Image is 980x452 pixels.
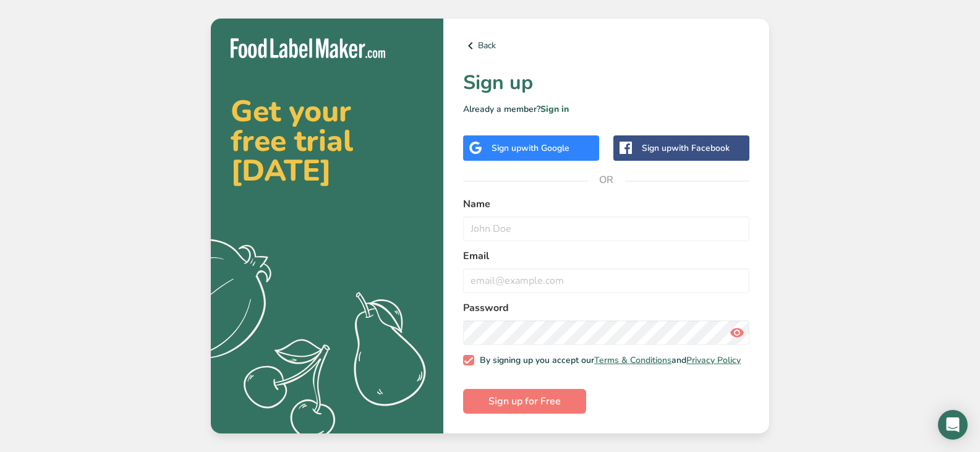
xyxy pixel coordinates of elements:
input: email@example.com [463,268,749,293]
a: Privacy Policy [686,354,741,366]
a: Terms & Conditions [594,354,671,366]
label: Email [463,249,749,263]
span: with Google [521,142,569,154]
h1: Sign up [463,68,749,98]
p: Already a member? [463,103,749,116]
div: Open Intercom Messenger [938,410,968,440]
input: John Doe [463,216,749,241]
a: Sign in [540,103,569,115]
label: Name [463,197,749,211]
span: with Facebook [671,142,730,154]
span: By signing up you accept our and [474,355,741,366]
button: Sign up for Free [463,389,586,414]
a: Back [463,38,749,53]
label: Password [463,301,749,315]
span: Sign up for Free [488,394,561,409]
div: Sign up [642,142,730,155]
img: Food Label Maker [231,38,385,59]
span: OR [588,161,625,198]
h2: Get your free trial [DATE] [231,96,424,185]
div: Sign up [492,142,569,155]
